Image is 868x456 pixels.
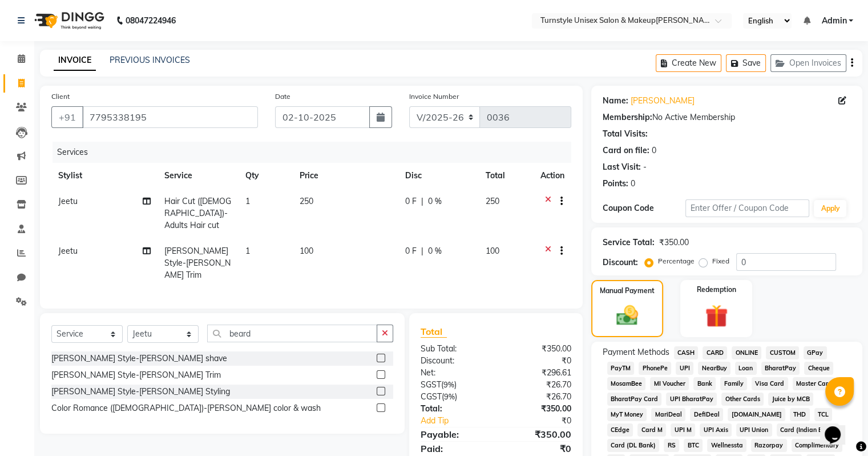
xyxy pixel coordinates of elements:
[651,408,685,421] span: MariDeal
[814,200,846,217] button: Apply
[164,246,231,280] span: [PERSON_NAME] Style-[PERSON_NAME] Trim
[398,163,479,189] th: Disc
[728,408,785,421] span: [DOMAIN_NAME]
[496,367,580,379] div: ₹296.61
[300,196,313,206] span: 250
[479,163,534,189] th: Total
[534,163,571,189] th: Action
[486,196,499,206] span: 250
[761,362,800,375] span: BharatPay
[412,415,510,427] a: Add Tip
[736,423,772,437] span: UPI Union
[412,442,496,455] div: Paid:
[698,362,730,375] span: NearBuy
[751,439,787,452] span: Razorpay
[412,391,496,403] div: ( )
[510,415,579,427] div: ₹0
[820,410,857,445] iframe: chat widget
[82,106,258,128] input: Search by Name/Mobile/Email/Code
[603,145,649,157] div: Card on file:
[703,346,727,359] span: CARD
[664,439,679,452] span: RS
[658,256,695,266] label: Percentage
[607,377,646,390] span: MosamBee
[51,163,158,189] th: Stylist
[444,392,455,401] span: 9%
[110,55,190,65] a: PREVIOUS INVOICES
[51,91,70,102] label: Client
[720,377,747,390] span: Family
[607,439,660,452] span: Card (DL Bank)
[496,343,580,355] div: ₹350.00
[496,442,580,455] div: ₹0
[693,377,716,390] span: Bank
[700,423,732,437] span: UPI Axis
[29,5,107,37] img: logo
[207,325,377,342] input: Search or Scan
[603,346,669,358] span: Payment Methods
[412,355,496,367] div: Discount:
[58,196,78,206] span: Jeetu
[603,128,648,140] div: Total Visits:
[698,302,735,330] img: _gift.svg
[603,111,652,123] div: Membership:
[158,163,239,189] th: Service
[607,408,647,421] span: MyT Money
[790,408,810,421] span: THD
[412,427,496,441] div: Payable:
[405,195,417,207] span: 0 F
[603,161,641,173] div: Last Visit:
[752,377,788,390] span: Visa Card
[245,196,250,206] span: 1
[607,423,633,437] span: CEdge
[690,408,723,421] span: DefiDeal
[164,196,231,230] span: Hair Cut ([DEMOGRAPHIC_DATA])-Adults Hair cut
[409,91,459,102] label: Invoice Number
[659,237,689,249] div: ₹350.00
[804,346,827,359] span: GPay
[814,408,833,421] span: TCL
[637,423,666,437] span: Card M
[51,106,83,128] button: +91
[735,362,757,375] span: Loan
[603,178,628,190] div: Points:
[656,54,721,72] button: Create New
[239,163,293,189] th: Qty
[496,403,580,415] div: ₹350.00
[603,111,851,123] div: No Active Membership
[607,362,635,375] span: PayTM
[54,50,96,71] a: INVOICE
[428,245,442,257] span: 0 %
[768,393,813,406] span: Juice by MCB
[732,346,761,359] span: ONLINE
[643,161,647,173] div: -
[421,391,442,402] span: CGST
[428,195,442,207] span: 0 %
[631,178,635,190] div: 0
[650,377,689,390] span: MI Voucher
[684,439,703,452] span: BTC
[821,15,846,27] span: Admin
[51,402,321,414] div: Color Romance ([DEMOGRAPHIC_DATA])-[PERSON_NAME] color & wash
[496,427,580,441] div: ₹350.00
[412,379,496,391] div: ( )
[126,5,176,37] b: 08047224946
[697,285,736,295] label: Redemption
[674,346,699,359] span: CASH
[412,343,496,355] div: Sub Total:
[51,386,230,398] div: [PERSON_NAME] Style-[PERSON_NAME] Styling
[412,403,496,415] div: Total:
[245,246,250,256] span: 1
[766,346,799,359] span: CUSTOM
[603,257,638,269] div: Discount:
[631,95,695,107] a: [PERSON_NAME]
[792,439,843,452] span: Complimentary
[707,439,746,452] span: Wellnessta
[652,145,656,157] div: 0
[51,369,221,381] div: [PERSON_NAME] Style-[PERSON_NAME] Trim
[405,245,417,257] span: 0 F
[726,54,766,72] button: Save
[671,423,695,437] span: UPI M
[712,256,729,266] label: Fixed
[676,362,693,375] span: UPI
